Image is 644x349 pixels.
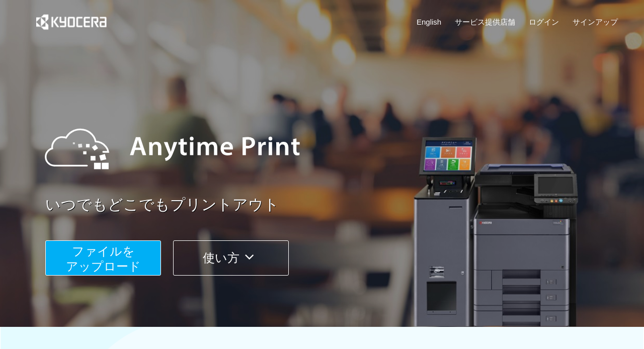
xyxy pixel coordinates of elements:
[529,17,559,27] a: ログイン
[455,17,515,27] a: サービス提供店舗
[417,17,441,27] a: English
[573,17,618,27] a: サインアップ
[45,194,624,216] a: いつでもどこでもプリントアウト
[66,244,141,273] span: ファイルを ​​アップロード
[173,240,289,276] button: 使い方
[45,240,161,276] button: ファイルを​​アップロード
